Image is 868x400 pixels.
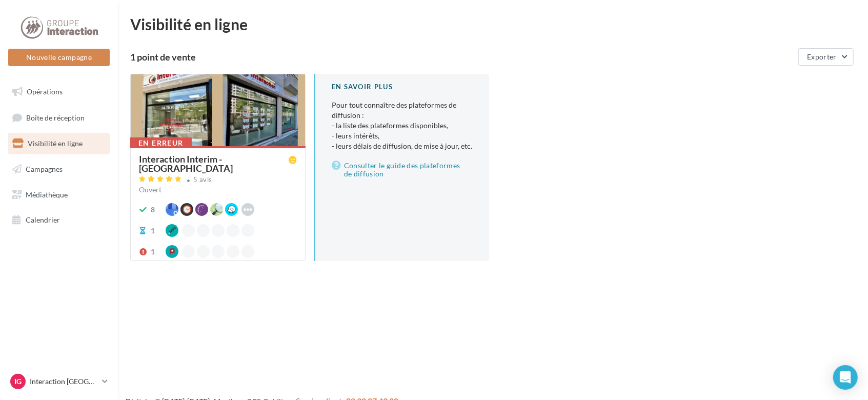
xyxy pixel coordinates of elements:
div: Interaction Interim - [GEOGRAPHIC_DATA] [139,154,289,173]
div: 8 [151,205,155,215]
a: Boîte de réception [6,107,112,129]
span: Campagnes [26,165,63,173]
div: En erreur [130,137,192,149]
button: Nouvelle campagne [8,49,110,66]
a: Opérations [6,81,112,103]
p: Pour tout connaître des plateformes de diffusion : [332,100,473,151]
div: Visibilité en ligne [130,16,856,32]
a: Médiathèque [6,184,112,206]
li: - leurs intérêts, [332,131,473,141]
a: Visibilité en ligne [6,133,112,154]
span: Visibilité en ligne [28,139,83,148]
span: Opérations [27,87,63,96]
li: - la liste des plateformes disponibles, [332,121,473,131]
div: 1 [151,247,155,257]
a: Calendrier [6,209,112,231]
div: 1 point de vente [130,52,794,62]
span: Médiathèque [26,190,68,198]
a: IG Interaction [GEOGRAPHIC_DATA] [8,372,110,391]
a: Campagnes [6,158,112,180]
a: Consulter le guide des plateformes de diffusion [332,159,473,180]
div: Open Intercom Messenger [833,365,858,390]
p: Interaction [GEOGRAPHIC_DATA] [30,376,98,387]
div: 5 avis [194,176,212,183]
span: Exporter [807,52,837,61]
span: Calendrier [26,215,60,224]
li: - leurs délais de diffusion, de mise à jour, etc. [332,141,473,151]
a: 5 avis [139,174,297,187]
span: Ouvert [139,185,162,194]
div: En savoir plus [332,82,473,92]
div: 1 [151,226,155,236]
button: Exporter [798,48,854,66]
span: IG [14,376,22,387]
span: Boîte de réception [26,113,85,122]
